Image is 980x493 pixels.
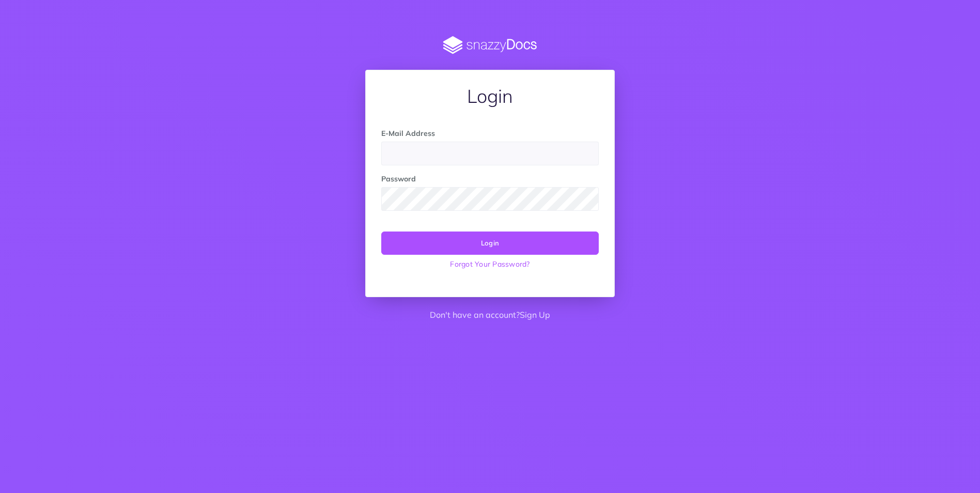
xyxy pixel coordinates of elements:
[381,173,416,184] label: Password
[520,310,550,320] a: Sign Up
[381,86,599,106] h1: Login
[381,232,599,254] button: Login
[381,255,599,273] a: Forgot Your Password?
[365,36,615,54] img: SnazzyDocs Logo
[381,128,435,139] label: E-Mail Address
[365,309,615,322] p: Don't have an account?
